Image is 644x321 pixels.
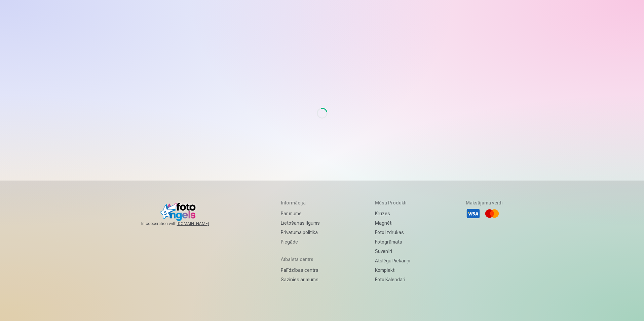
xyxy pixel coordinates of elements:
[281,209,320,218] a: Par mums
[466,206,481,221] li: Visa
[375,199,410,206] h5: Mūsu produkti
[485,206,499,221] li: Mastercard
[375,265,410,275] a: Komplekti
[281,228,320,237] a: Privātuma politika
[141,221,225,226] span: In cooperation with
[281,237,320,247] a: Piegāde
[375,275,410,284] a: Foto kalendāri
[281,199,320,206] h5: Informācija
[375,237,410,247] a: Fotogrāmata
[375,209,410,218] a: Krūzes
[375,247,410,256] a: Suvenīri
[281,275,320,284] a: Sazinies ar mums
[375,256,410,265] a: Atslēgu piekariņi
[375,228,410,237] a: Foto izdrukas
[281,218,320,228] a: Lietošanas līgums
[281,256,320,263] h5: Atbalsta centrs
[177,221,225,226] a: [DOMAIN_NAME]
[281,265,320,275] a: Palīdzības centrs
[466,199,503,206] h5: Maksājuma veidi
[375,218,410,228] a: Magnēti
